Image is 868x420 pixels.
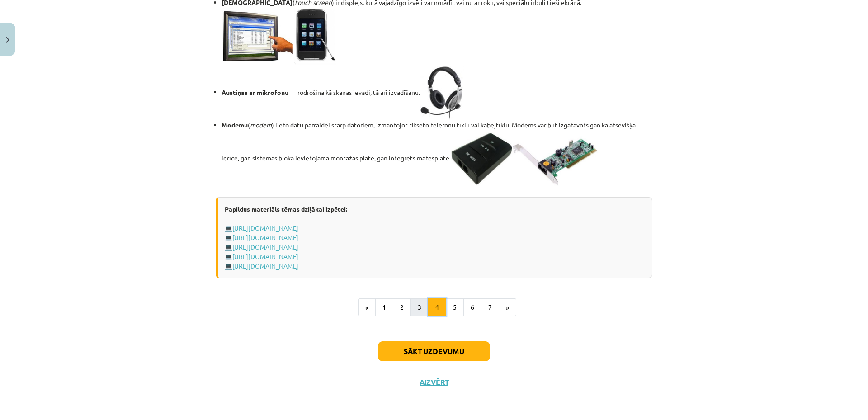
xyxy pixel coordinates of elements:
[232,243,298,251] a: [URL][DOMAIN_NAME]
[378,341,490,361] button: Sākt uzdevumu
[428,298,446,316] button: 4
[250,121,272,129] em: modem
[232,252,298,260] a: [URL][DOMAIN_NAME]
[375,298,393,316] button: 1
[463,298,481,316] button: 6
[222,121,248,129] strong: Modemu
[232,262,298,270] a: [URL][DOMAIN_NAME]
[222,120,652,188] li: ( ) lieto datu pārraidei starp datoriem, izmantojot fiksēto telefonu tīklu vai kabeļtīklu. Modems...
[225,205,347,213] strong: Papildus materiāls tēmas dziļākai izpētei:
[216,298,652,316] nav: Page navigation example
[358,298,376,316] button: «
[417,378,451,387] button: Aizvērt
[410,298,429,316] button: 3
[393,298,411,316] button: 2
[481,298,499,316] button: 7
[222,66,652,120] li: — nodrošina kā skaņas ievadi, tā arī izvadīšanu.
[6,37,9,43] img: icon-close-lesson-0947bae3869378f0d4975bcd49f059093ad1ed9edebbc8119c70593378902aed.svg
[499,298,516,316] button: »
[216,197,652,278] div: 💻 💻 💻 💻 💻
[232,233,298,241] a: [URL][DOMAIN_NAME]
[232,224,298,232] a: [URL][DOMAIN_NAME]
[446,298,464,316] button: 5
[222,88,288,96] strong: Austiņas ar mikrofonu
